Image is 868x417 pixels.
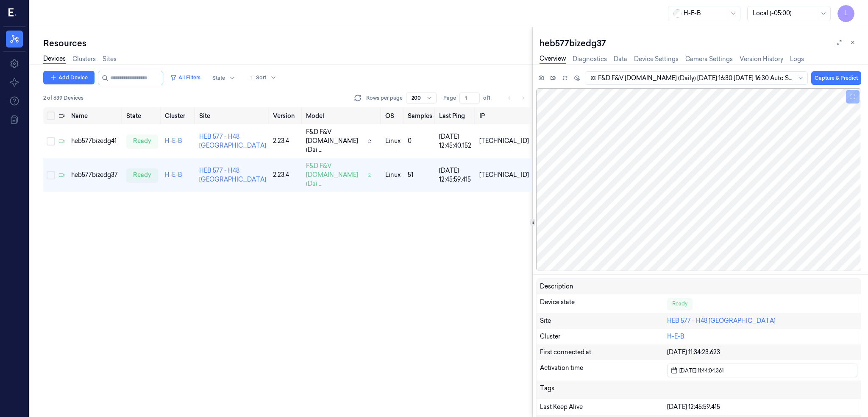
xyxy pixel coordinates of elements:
[408,137,432,146] div: 0
[366,94,403,102] p: Rows per page
[47,171,55,179] button: Select row
[306,128,364,154] span: F&D F&V [DOMAIN_NAME] (Dai ...
[436,107,476,124] th: Last Ping
[306,162,364,188] span: F&D F&V [DOMAIN_NAME] (Dai ...
[540,364,667,377] div: Activation time
[47,137,55,146] button: Select row
[123,107,161,124] th: State
[573,55,607,64] a: Diagnostics
[540,54,566,64] a: Overview
[68,107,123,124] th: Name
[667,333,684,340] a: H-E-B
[443,94,456,102] span: Page
[634,55,679,64] a: Device Settings
[47,112,55,120] button: Select all
[43,54,66,64] a: Devices
[483,94,497,102] span: of 1
[667,317,776,325] a: HEB 577 - H48 [GEOGRAPHIC_DATA]
[273,171,299,179] div: 2.23.4
[540,37,861,49] div: heb577bizedg37
[385,137,401,146] p: linux
[71,171,120,179] div: heb577bizedg37
[72,55,96,64] a: Clusters
[196,107,270,124] th: Site
[667,403,857,411] div: [DATE] 12:45:59.415
[126,134,158,148] div: ready
[199,167,266,183] a: HEB 577 - H48 [GEOGRAPHIC_DATA]
[540,384,667,396] div: Tags
[540,316,667,325] div: Site
[540,348,667,357] div: First connected at
[479,137,529,146] div: [TECHNICAL_ID]
[71,137,120,146] div: heb577bizedg41
[504,92,529,104] nav: pagination
[667,298,693,310] div: Ready
[740,55,783,64] a: Version History
[303,107,382,124] th: Model
[439,166,473,184] div: [DATE] 12:45:59.415
[43,71,95,84] button: Add Device
[165,137,182,145] a: H-E-B
[667,348,857,357] div: [DATE] 11:34:23.623
[540,298,667,310] div: Device state
[540,332,667,341] div: Cluster
[199,133,266,149] a: HEB 577 - H48 [GEOGRAPHIC_DATA]
[273,137,299,146] div: 2.23.4
[439,132,473,150] div: [DATE] 12:45:40.152
[270,107,302,124] th: Version
[476,107,532,124] th: IP
[103,55,117,64] a: Sites
[540,403,667,411] div: Last Keep Alive
[837,5,854,22] button: L
[811,71,861,85] button: Capture & Predict
[382,107,404,124] th: OS
[667,364,857,377] button: [DATE] 11:44:04.361
[167,71,204,84] button: All Filters
[408,171,432,179] div: 51
[678,367,723,375] span: [DATE] 11:44:04.361
[43,94,83,102] span: 2 of 639 Devices
[540,282,667,291] div: Description
[479,171,529,179] div: [TECHNICAL_ID]
[685,55,733,64] a: Camera Settings
[161,107,196,124] th: Cluster
[43,37,532,49] div: Resources
[385,171,401,179] p: linux
[126,168,158,182] div: ready
[790,55,804,64] a: Logs
[614,55,627,64] a: Data
[404,107,436,124] th: Samples
[165,171,182,179] a: H-E-B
